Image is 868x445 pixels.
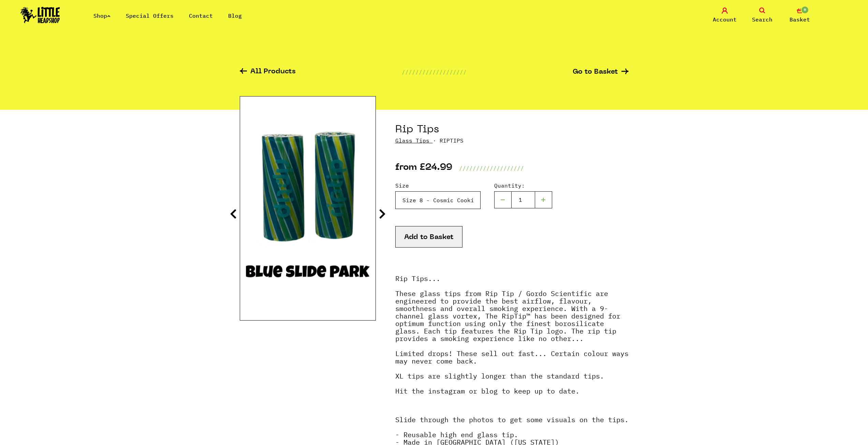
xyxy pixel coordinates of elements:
a: All Products [240,68,296,76]
label: Quantity: [494,181,552,190]
a: Glass Tips [395,137,429,144]
button: Add to Basket [395,226,462,248]
span: 0 [801,6,809,14]
p: from £24.99 [395,164,452,172]
p: · RIPTIPS [395,136,629,145]
input: 1 [511,191,535,208]
a: Special Offers [126,12,174,19]
a: Blog [228,12,242,19]
h1: Rip Tips [395,123,629,136]
a: 0 Basket [783,8,817,24]
span: Account [713,15,737,24]
a: Shop [93,12,111,19]
p: /////////////////// [459,164,524,172]
a: Contact [189,12,213,19]
strong: Rip Tips... These glass tips from Rip Tip / Gordo Scientific are engineered to provide the best a... [395,274,629,396]
img: Rip Tips image 3 [240,124,376,293]
img: Little Head Shop Logo [20,7,60,23]
a: Go to Basket [573,69,629,76]
p: /////////////////// [402,68,467,76]
span: Search [752,15,773,24]
a: Search [745,8,779,24]
span: Basket [790,15,810,24]
label: Size [395,181,481,190]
